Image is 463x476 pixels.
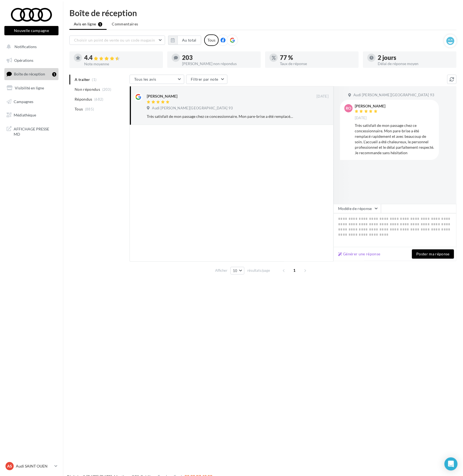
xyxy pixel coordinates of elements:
[182,62,256,66] div: [PERSON_NAME] non répondus
[353,93,434,98] span: Audi [PERSON_NAME][GEOGRAPHIC_DATA] 93
[168,36,201,45] button: Au total
[152,106,233,111] span: Audi [PERSON_NAME][GEOGRAPHIC_DATA] 93
[4,26,58,35] button: Nouvelle campagne
[130,75,184,84] button: Tous les avis
[75,106,83,112] span: Tous
[177,36,201,45] button: Au total
[215,268,227,273] span: Afficher
[280,55,354,61] div: 77 %
[14,113,36,117] span: Médiathèque
[74,38,155,42] span: Choisir un point de vente ou un code magasin
[147,114,293,119] div: Très satisfait de mon passage chez ce concessionnaire. Mon pare-brise a été remplacé rapidement e...
[336,251,383,257] button: Générer une réponse
[378,55,452,61] div: 2 jours
[355,104,385,108] div: [PERSON_NAME]
[186,75,227,84] button: Filtrer par note
[7,463,12,469] span: AS
[69,9,456,17] div: Boîte de réception
[378,62,452,66] div: Délai de réponse moyen
[69,36,165,45] button: Choisir un point de vente ou un code magasin
[134,77,156,81] span: Tous les avis
[3,123,60,139] a: AFFICHAGE PRESSE MD
[14,58,33,63] span: Opérations
[346,106,351,111] span: RO
[14,72,45,76] span: Boîte de réception
[3,109,60,121] a: Médiathèque
[147,94,177,99] div: [PERSON_NAME]
[85,107,94,111] span: (885)
[317,94,329,99] span: [DATE]
[3,41,57,52] button: Notifications
[75,97,92,102] span: Répondus
[355,123,435,156] div: Très satisfait de mon passage chez ce concessionnaire. Mon pare-brise a été remplacé rapidement e...
[3,82,60,94] a: Visibilité en ligne
[15,86,44,90] span: Visibilité en ligne
[14,125,56,137] span: AFFICHAGE PRESSE MD
[3,55,60,66] a: Opérations
[94,97,104,101] span: (682)
[247,268,270,273] span: résultats/page
[182,55,256,61] div: 203
[84,62,159,66] div: Note moyenne
[355,116,367,121] span: [DATE]
[4,461,58,471] a: AS Audi SAINT OUEN
[52,72,56,77] div: 1
[16,463,52,469] p: Audi SAINT OUEN
[3,96,60,107] a: Campagnes
[112,21,138,27] span: Commentaires
[14,99,33,104] span: Campagnes
[412,249,454,259] button: Poster ma réponse
[280,62,354,66] div: Taux de réponse
[230,267,244,274] button: 10
[204,34,219,46] div: Tous
[84,55,159,61] div: 4.4
[75,87,100,92] span: Non répondus
[102,87,112,92] span: (203)
[290,266,299,275] span: 1
[3,68,60,80] a: Boîte de réception1
[233,268,238,273] span: 10
[333,204,381,213] button: Modèle de réponse
[444,457,458,471] div: Open Intercom Messenger
[14,44,37,49] span: Notifications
